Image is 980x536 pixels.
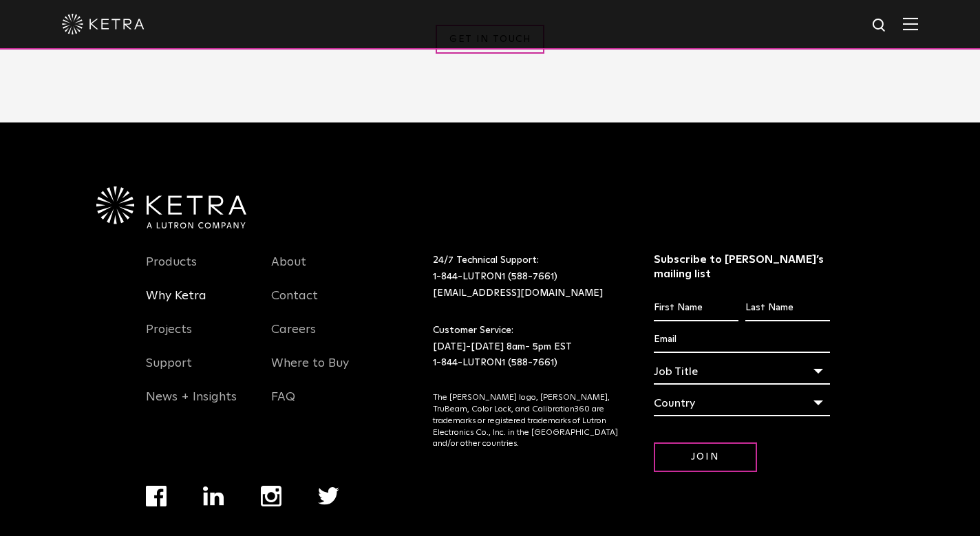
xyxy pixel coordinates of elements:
img: instagram [261,486,281,506]
input: Last Name [745,295,830,321]
p: 24/7 Technical Support: [433,253,619,301]
a: Why Ketra [146,288,206,320]
a: 1-844-LUTRON1 (588-7661) [433,358,557,367]
div: Country [654,390,831,416]
a: Support [146,356,192,387]
a: FAQ [271,389,295,421]
input: Email [654,327,831,353]
a: About [271,255,306,286]
a: News + Insights [146,389,237,421]
a: 1-844-LUTRON1 (588-7661) [433,272,557,281]
h3: Subscribe to [PERSON_NAME]’s mailing list [654,253,831,281]
div: Navigation Menu [271,253,376,421]
img: Ketra-aLutronCo_White_RGB [96,186,246,229]
a: [EMAIL_ADDRESS][DOMAIN_NAME] [433,288,603,298]
a: Where to Buy [271,356,349,387]
a: Careers [271,322,316,354]
img: twitter [318,487,339,505]
a: Projects [146,322,192,354]
img: facebook [146,486,167,506]
p: Customer Service: [DATE]-[DATE] 8am- 5pm EST [433,323,619,372]
a: Products [146,255,197,286]
div: Job Title [654,358,831,385]
img: ketra-logo-2019-white [62,14,145,34]
input: First Name [654,295,738,321]
img: linkedin [203,486,224,506]
input: Join [654,442,757,472]
img: search icon [871,17,888,34]
a: Contact [271,288,318,320]
img: Hamburger%20Nav.svg [903,17,918,30]
p: The [PERSON_NAME] logo, [PERSON_NAME], TruBeam, Color Lock, and Calibration360 are trademarks or ... [433,392,619,450]
div: Navigation Menu [146,253,251,421]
